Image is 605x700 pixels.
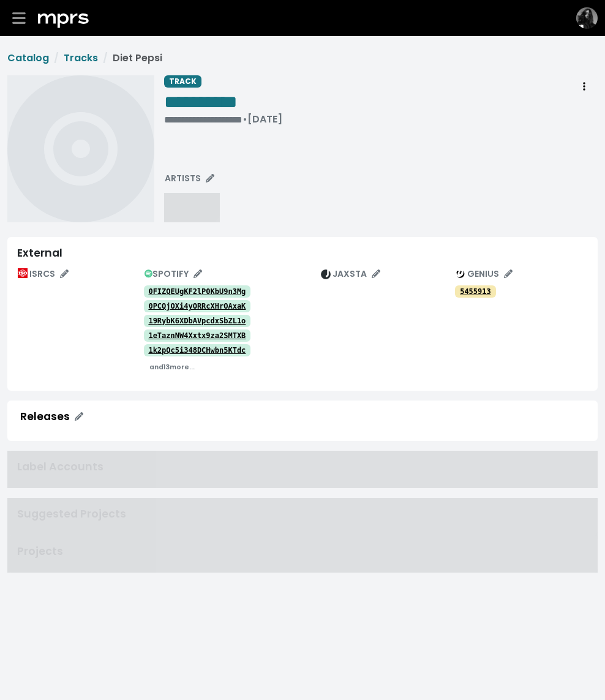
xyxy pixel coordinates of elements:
[460,287,491,296] tt: 5455913
[574,5,600,31] button: The selected account / producer
[64,51,98,65] a: Tracks
[12,405,91,429] button: Releases
[144,344,251,356] a: 1k2pQc5i348DCHwbn5KTdc
[145,268,203,280] span: SPOTIFY
[148,302,246,310] tt: 0PCQjOXi4yORRcXHrOAxaK
[576,7,598,29] img: The selected account / producer
[20,410,70,423] div: Releases
[7,51,598,66] nav: breadcrumb
[148,331,246,340] tt: 1eTaznNW4Xxtx9za2SMTXB
[242,112,282,126] span: • [DATE]
[38,9,89,32] a: mprs logo
[148,287,246,296] tt: 0FIZQEUgKF2lP0KbU9n3Mg
[165,172,214,184] span: ARTISTS
[144,300,251,312] a: 0PCQjOXi4yORRcXHrOAxaK
[148,346,246,355] tt: 1k2pQc5i348DCHwbn5KTdc
[17,247,588,260] div: External
[144,357,200,376] button: and13more...
[456,269,465,279] img: The genius.com logo
[164,115,242,124] span: Edit value
[144,285,251,298] a: 0FIZQEUgKF2lP0KbU9n3Mg
[571,75,598,99] button: Track actions
[148,317,246,325] tt: 19RybK6XDbAVpcdxSbZL1o
[98,51,162,66] li: Diet Pepsi
[455,285,495,298] a: 5455913
[321,269,331,279] img: The jaxsta.com logo
[450,265,518,284] button: Edit genius track identifications
[18,268,28,278] img: The logo of the International Organization for Standardization
[5,8,33,28] button: Toggle navigation
[144,315,251,327] a: 19RybK6XDbAVpcdxSbZL1o
[315,265,386,284] button: Edit jaxsta track identifications
[321,268,380,280] span: JAXSTA
[12,265,74,284] button: Edit ISRC mappings for this track
[139,265,208,284] button: Edit spotify track identifications for this track
[164,93,238,111] span: Edit value
[18,268,69,280] span: ISRCS
[159,169,220,188] button: Edit artists
[456,268,513,280] span: GENIUS
[144,329,251,342] a: 1eTaznNW4Xxtx9za2SMTXB
[164,75,201,88] span: TRACK
[7,75,154,222] img: Album art for this track, Diet Pepsi
[149,363,195,372] small: and 13 more...
[7,51,49,65] a: Catalog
